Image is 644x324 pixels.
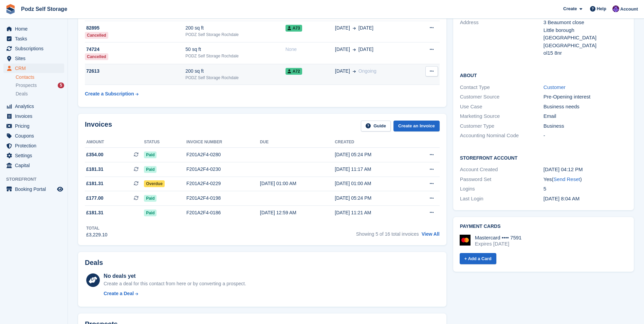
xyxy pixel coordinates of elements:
span: £181.31 [86,209,104,216]
div: Create a deal for this contact from here or by converting a prospect. [104,280,246,287]
th: Amount [85,137,144,148]
span: Paid [144,195,157,202]
div: 5 [58,83,64,88]
div: Customer Type [460,122,544,130]
a: Create a Deal [104,290,246,297]
h2: Deals [85,259,103,267]
a: Guide [361,121,391,132]
a: Contacts [16,74,64,80]
div: Password Set [460,176,544,183]
div: 3 Beaumont close [544,19,627,26]
div: [GEOGRAPHIC_DATA] [544,34,627,42]
span: [DATE] [335,68,350,75]
div: F201A2F4-0229 [186,180,260,187]
span: Pricing [15,121,56,131]
div: Little borough [544,26,627,34]
div: [DATE] 05:24 PM [335,151,410,158]
h2: Invoices [85,121,112,132]
a: View All [422,231,440,237]
span: [DATE] [358,46,373,53]
h2: About [460,72,627,78]
span: £181.31 [86,180,104,187]
span: Invoices [15,111,56,121]
a: menu [3,44,64,53]
div: No deals yet [104,272,246,280]
a: menu [3,34,64,43]
span: Account [620,6,638,13]
img: Jawed Chowdhary [612,5,619,12]
a: Customer [544,84,566,90]
div: Yes [544,176,627,183]
div: PODZ Self Storage Rochdale [185,75,285,81]
div: Account Created [460,166,544,174]
th: Status [144,137,186,148]
div: F201A2F4-0230 [186,166,260,173]
a: menu [3,184,64,194]
div: [DATE] 05:24 PM [335,195,410,202]
div: Use Case [460,103,544,111]
a: menu [3,111,64,121]
span: [DATE] [335,46,350,53]
div: Pre-Opening interest [544,93,627,101]
span: Deals [16,91,28,97]
th: Due [260,137,335,148]
span: Create [563,5,577,12]
div: [DATE] 11:17 AM [335,166,410,173]
div: [DATE] 01:00 AM [260,180,335,187]
span: Capital [15,161,56,170]
a: menu [3,121,64,131]
div: [DATE] 11:21 AM [335,209,410,216]
div: [DATE] 01:00 AM [335,180,410,187]
h2: Storefront Account [460,154,627,161]
span: Help [597,5,606,12]
span: Prospects [16,82,37,89]
div: 5 [544,185,627,193]
div: Marketing Source [460,112,544,120]
div: ol15 8nr [544,49,627,57]
div: Logins [460,185,544,193]
div: Customer Source [460,93,544,101]
time: 2025-07-08 07:04:05 UTC [544,196,579,201]
div: [DATE] 04:12 PM [544,166,627,174]
span: £181.31 [86,166,104,173]
span: Coupons [15,131,56,141]
a: Deals [16,90,64,97]
a: menu [3,102,64,111]
div: Business [544,122,627,130]
div: Expires [DATE] [475,241,522,247]
span: Storefront [6,176,68,183]
span: Sites [15,54,56,63]
span: Analytics [15,102,56,111]
span: £177.00 [86,195,104,202]
a: menu [3,64,64,73]
span: Home [15,24,56,34]
span: Protection [15,141,56,150]
span: Ongoing [358,68,376,74]
th: Invoice number [186,137,260,148]
div: PODZ Self Storage Rochdale [185,32,285,38]
span: A73 [286,25,302,32]
div: Accounting Nominal Code [460,132,544,140]
div: Create a Subscription [85,90,134,97]
div: 82895 [85,24,185,32]
div: - [544,132,627,140]
span: Showing 5 of 16 total invoices [356,231,419,237]
img: stora-icon-8386f47178a22dfd0bd8f6a31ec36ba5ce8667c1dd55bd0f319d3a0aa187defe.svg [5,4,16,14]
div: PODZ Self Storage Rochdale [185,53,285,59]
th: Created [335,137,410,148]
div: £3,229.10 [86,231,107,238]
div: Contact Type [460,84,544,91]
a: Create a Subscription [85,88,139,100]
h2: Payment cards [460,224,627,229]
div: F201A2F4-0186 [186,209,260,216]
div: Email [544,112,627,120]
span: Tasks [15,34,56,43]
div: 200 sq ft [185,24,285,32]
div: Address [460,19,544,57]
div: F201A2F4-0198 [186,195,260,202]
a: menu [3,131,64,141]
a: menu [3,54,64,63]
div: None [286,46,335,53]
span: Subscriptions [15,44,56,53]
a: menu [3,161,64,170]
